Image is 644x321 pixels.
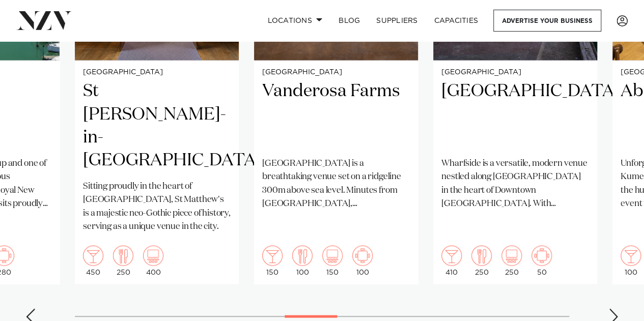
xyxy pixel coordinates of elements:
h2: [GEOGRAPHIC_DATA] [441,80,589,149]
img: nzv-logo.png [16,11,72,30]
img: theatre.png [501,245,522,266]
p: [GEOGRAPHIC_DATA] is a breathtaking venue set on a ridgeline 300m above sea level. Minutes from [... [262,157,410,210]
img: theatre.png [143,245,163,266]
h2: Vanderosa Farms [262,80,410,149]
div: 410 [441,245,462,276]
img: meeting.png [531,245,552,266]
img: cocktail.png [83,245,103,266]
div: 100 [352,245,373,276]
div: 400 [143,245,163,276]
div: 250 [501,245,522,276]
div: 250 [471,245,492,276]
img: dining.png [292,245,313,266]
small: [GEOGRAPHIC_DATA] [262,69,410,76]
img: cocktail.png [621,245,641,266]
img: theatre.png [322,245,343,266]
img: dining.png [471,245,492,266]
div: 100 [621,245,641,276]
h2: St [PERSON_NAME]-in-[GEOGRAPHIC_DATA] [83,80,231,171]
img: cocktail.png [262,245,283,266]
div: 150 [262,245,283,276]
p: Wharfside is a versatile, modern venue nestled along [GEOGRAPHIC_DATA] in the heart of Downtown [... [441,157,589,210]
div: 100 [292,245,313,276]
img: meeting.png [352,245,373,266]
a: Capacities [426,10,487,32]
div: 50 [531,245,552,276]
small: [GEOGRAPHIC_DATA] [441,69,589,76]
a: SUPPLIERS [368,10,426,32]
div: 250 [113,245,133,276]
img: cocktail.png [441,245,462,266]
small: [GEOGRAPHIC_DATA] [83,69,231,76]
a: BLOG [330,10,368,32]
p: Sitting proudly in the heart of [GEOGRAPHIC_DATA], St Matthew's is a majestic neo-Gothic piece of... [83,180,231,233]
a: Locations [259,10,330,32]
a: Advertise your business [493,10,601,32]
div: 450 [83,245,103,276]
div: 150 [322,245,343,276]
img: dining.png [113,245,133,266]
